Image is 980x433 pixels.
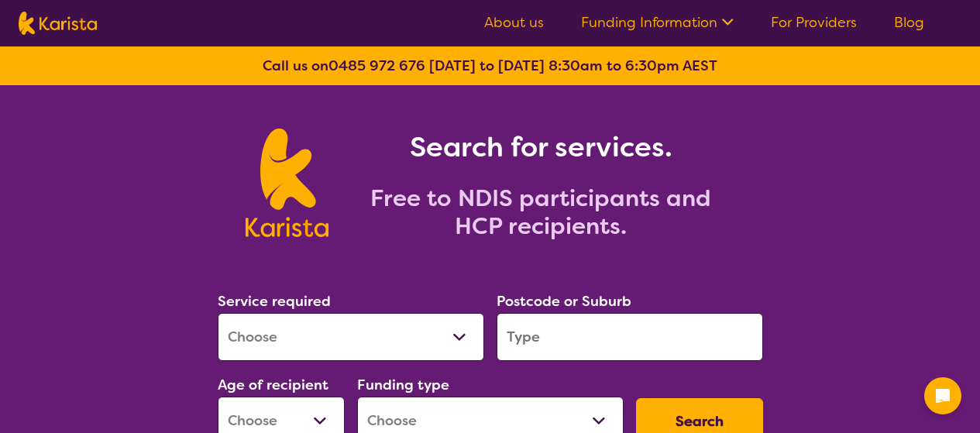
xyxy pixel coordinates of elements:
[19,12,97,35] img: Karista logo
[497,313,763,361] input: Type
[218,376,328,394] label: Age of recipient
[581,13,734,32] a: Funding Information
[328,57,425,75] a: 0485 972 676
[347,184,734,240] h2: Free to NDIS participants and HCP recipients.
[497,292,631,311] label: Postcode or Suburb
[218,292,331,311] label: Service required
[263,57,717,75] b: Call us on [DATE] to [DATE] 8:30am to 6:30pm AEST
[484,13,544,32] a: About us
[357,376,449,394] label: Funding type
[246,129,328,237] img: Karista logo
[771,13,857,32] a: For Providers
[894,13,924,32] a: Blog
[347,129,734,166] h1: Search for services.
